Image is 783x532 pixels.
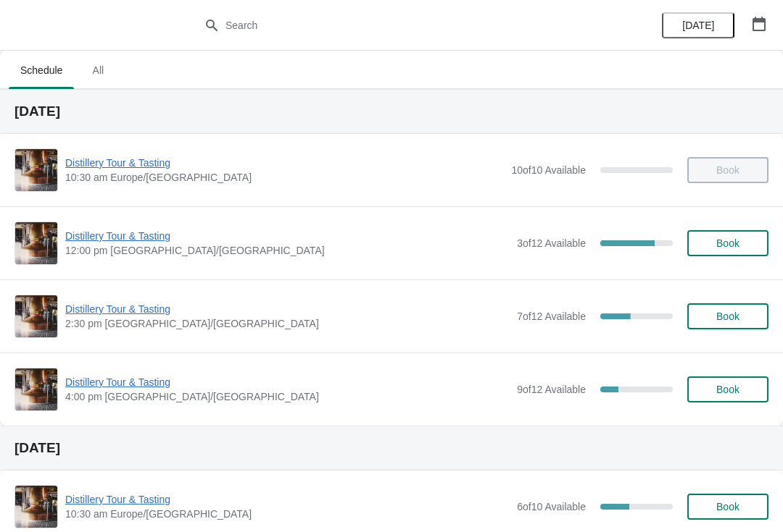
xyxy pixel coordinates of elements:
[65,316,510,331] span: 2:30 pm [GEOGRAPHIC_DATA]/[GEOGRAPHIC_DATA]
[14,104,768,119] h2: [DATE]
[65,375,510,389] span: Distillery Tour & Tasting
[14,441,768,455] h2: [DATE]
[65,389,510,404] span: 4:00 pm [GEOGRAPHIC_DATA]/[GEOGRAPHIC_DATA]
[687,376,768,402] button: Book
[65,492,510,507] span: Distillery Tour & Tasting
[662,12,734,38] button: [DATE]
[65,170,504,185] span: 10:30 am Europe/[GEOGRAPHIC_DATA]
[65,229,510,243] span: Distillery Tour & Tasting
[65,156,504,170] span: Distillery Tour & Tasting
[15,222,57,264] img: Distillery Tour & Tasting | | 12:00 pm Europe/London
[716,237,739,249] span: Book
[687,230,768,256] button: Book
[517,384,586,395] span: 9 of 12 Available
[15,368,57,410] img: Distillery Tour & Tasting | | 4:00 pm Europe/London
[65,243,510,258] span: 12:00 pm [GEOGRAPHIC_DATA]/[GEOGRAPHIC_DATA]
[687,494,768,520] button: Book
[716,384,739,395] span: Book
[9,57,74,83] span: Schedule
[15,295,57,337] img: Distillery Tour & Tasting | | 2:30 pm Europe/London
[15,486,57,528] img: Distillery Tour & Tasting | | 10:30 am Europe/London
[65,302,510,316] span: Distillery Tour & Tasting
[716,501,739,512] span: Book
[65,507,510,521] span: 10:30 am Europe/[GEOGRAPHIC_DATA]
[225,12,587,38] input: Search
[687,303,768,329] button: Book
[15,149,57,191] img: Distillery Tour & Tasting | | 10:30 am Europe/London
[511,164,586,176] span: 10 of 10 Available
[517,311,586,322] span: 7 of 12 Available
[80,57,116,83] span: All
[682,20,714,31] span: [DATE]
[716,311,739,322] span: Book
[517,501,586,512] span: 6 of 10 Available
[517,237,586,249] span: 3 of 12 Available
